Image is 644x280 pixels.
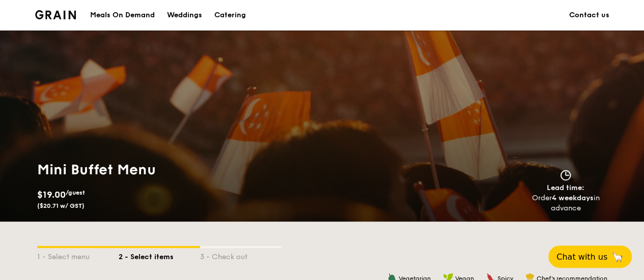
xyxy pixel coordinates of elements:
[547,183,584,192] span: Lead time:
[556,252,607,262] span: Chat with us
[558,170,573,181] img: icon-clock.2db775ea.svg
[37,202,85,209] span: ($20.71 w/ GST)
[552,194,594,202] strong: 4 weekdays
[35,10,76,19] a: Logotype
[35,10,76,19] img: Grain
[37,161,318,179] h1: Mini Buffet Menu
[200,248,282,262] div: 3 - Check out
[37,248,119,262] div: 1 - Select menu
[548,245,632,268] button: Chat with us🦙
[66,189,85,196] span: /guest
[37,189,66,200] span: $19.00
[611,251,624,263] span: 🦙
[119,248,200,262] div: 2 - Select items
[520,193,611,213] div: Order in advance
